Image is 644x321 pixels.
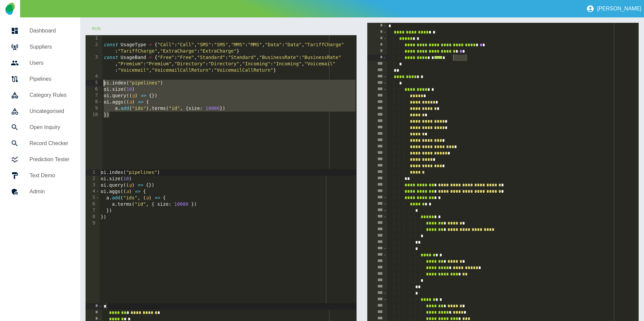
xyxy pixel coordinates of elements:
[86,188,100,195] div: 4
[30,27,69,35] h5: Dashboard
[30,107,69,115] h5: Uncategorised
[5,119,75,135] a: Open Inquiry
[86,99,102,105] div: 8
[383,55,387,61] span: Toggle code folding, rows 6 through 191
[86,214,100,220] div: 8
[86,207,100,214] div: 7
[597,6,641,12] p: [PERSON_NAME]
[86,35,102,42] div: 1
[86,195,100,201] div: 5
[30,188,69,196] h5: Admin
[383,80,387,86] span: Toggle code folding, rows 195 through 428
[5,87,75,103] a: Category Rules
[383,74,387,80] span: Toggle code folding, rows 194 through 2008
[86,112,102,118] div: 10
[86,182,100,188] div: 3
[86,86,102,92] div: 6
[5,103,75,119] a: Uncategorised
[30,59,69,67] h5: Users
[86,42,102,54] div: 2
[86,176,100,182] div: 2
[383,86,387,93] span: Toggle code folding, rows 196 through 210
[96,195,99,201] span: Toggle code folding, rows 5 through 7
[30,75,69,83] h5: Pipelines
[5,151,75,168] a: Prediction Tester
[383,29,387,36] span: Toggle code folding, rows 2 through 193
[86,80,102,86] div: 5
[98,303,102,310] span: Toggle code folding, rows 1 through 24
[383,297,387,303] span: Toggle code folding, rows 229 through 233
[86,201,100,207] div: 6
[30,123,69,131] h5: Open Inquiry
[383,23,387,29] span: Toggle code folding, rows 1 through 2009
[5,168,75,184] a: Text Demo
[86,23,107,35] button: Run
[86,220,100,227] div: 9
[5,55,75,71] a: Users
[30,172,69,180] h5: Text Demo
[30,91,69,99] h5: Category Rules
[383,246,387,252] span: Toggle code folding, rows 221 through 227
[383,201,387,207] span: Toggle code folding, rows 214 through 241
[86,169,100,176] div: 1
[383,195,387,201] span: Toggle code folding, rows 213 through 422
[98,99,102,105] span: Toggle code folding, rows 8 through 10
[5,184,75,200] a: Admin
[30,139,69,147] h5: Record Checker
[5,39,75,55] a: Suppliers
[584,2,644,15] button: [PERSON_NAME]
[5,23,75,39] a: Dashboard
[86,105,102,112] div: 9
[5,135,75,151] a: Record Checker
[30,43,69,51] h5: Suppliers
[383,207,387,214] span: Toggle code folding, rows 215 through 220
[5,3,14,15] img: Logo
[383,214,387,220] span: Toggle code folding, rows 216 through 219
[86,92,102,99] div: 7
[383,290,387,297] span: Toggle code folding, rows 228 through 234
[86,73,102,80] div: 4
[96,188,99,195] span: Toggle code folding, rows 4 through 8
[86,54,102,73] div: 3
[5,71,75,87] a: Pipelines
[383,36,387,42] span: Toggle code folding, rows 3 through 192
[30,155,69,164] h5: Prediction Tester
[383,252,387,258] span: Toggle code folding, rows 222 through 226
